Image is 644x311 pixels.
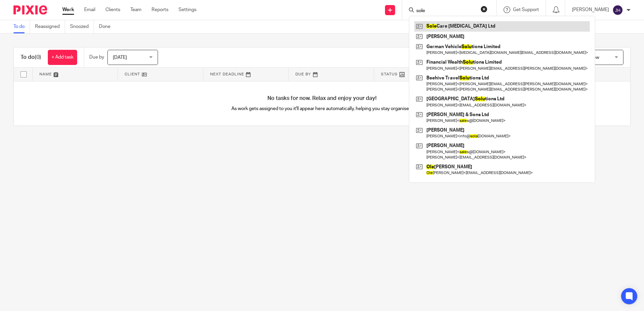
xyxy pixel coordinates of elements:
a: Reports [152,6,168,13]
a: Clients [105,6,120,13]
img: Pixie [13,5,47,14]
span: (0) [35,55,41,60]
a: Email [84,6,95,13]
img: svg%3E [612,5,623,15]
a: + Add task [48,50,77,65]
span: Get Support [513,7,539,12]
a: Reassigned [35,20,65,33]
a: Done [99,20,116,33]
span: [DATE] [113,55,127,60]
p: Due by [89,54,104,61]
p: As work gets assigned to you it'll appear here automatically, helping you stay organised. [168,105,476,112]
a: Team [130,6,141,13]
a: Settings [179,6,196,13]
a: Work [62,6,74,13]
a: Snoozed [70,20,94,33]
a: To do [13,20,30,33]
p: [PERSON_NAME] [572,6,609,13]
button: Clear [481,6,487,12]
input: Search [416,8,476,14]
h4: No tasks for now. Relax and enjoy your day! [14,95,630,102]
h1: To do [21,54,41,61]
